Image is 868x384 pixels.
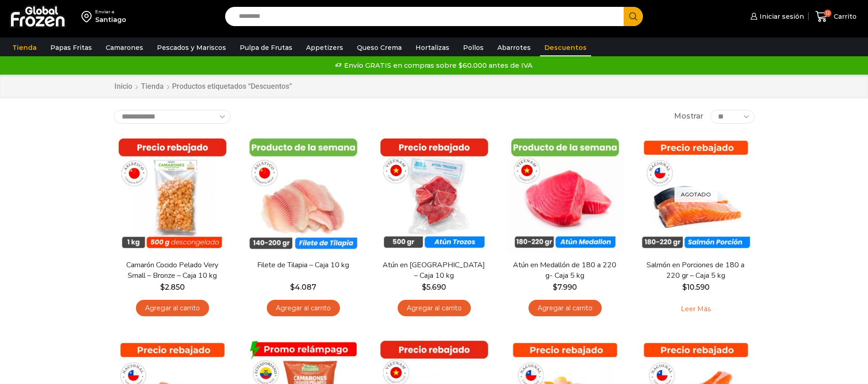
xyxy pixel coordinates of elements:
[667,300,725,319] a: Leé más sobre “Salmón en Porciones de 180 a 220 gr - Caja 5 kg”
[172,82,292,91] h1: Productos etiquetados “Descuentos”
[119,260,225,281] a: Camarón Cocido Pelado Very Small – Bronze – Caja 10 kg
[422,283,446,292] bdi: 5.690
[381,260,486,281] a: Atún en [GEOGRAPHIC_DATA] – Caja 10 kg
[512,260,617,281] a: Atún en Medallón de 180 a 220 g- Caja 5 kg
[493,39,535,56] a: Abarrotes
[8,39,41,56] a: Tienda
[250,260,356,270] a: Filete de Tilapia – Caja 10 kg
[528,300,602,317] a: Agregar al carrito: “Atún en Medallón de 180 a 220 g- Caja 5 kg”
[674,187,717,202] p: Agotado
[114,110,231,124] select: Pedido de la tienda
[643,260,748,281] a: Salmón en Porciones de 180 a 220 gr – Caja 5 kg
[682,283,687,292] span: $
[136,300,209,317] a: Agregar al carrito: “Camarón Cocido Pelado Very Small - Bronze - Caja 10 kg”
[553,283,577,292] bdi: 7.990
[757,12,804,21] span: Iniciar sesión
[352,39,406,56] a: Queso Crema
[553,283,557,292] span: $
[114,81,133,92] a: Inicio
[140,81,164,92] a: Tienda
[160,283,165,292] span: $
[540,39,591,56] a: Descuentos
[624,7,643,26] button: Search button
[267,300,340,317] a: Agregar al carrito: “Filete de Tilapia - Caja 10 kg”
[422,283,426,292] span: $
[411,39,454,56] a: Hortalizas
[458,39,488,56] a: Pollos
[95,9,126,15] div: Enviar a
[290,283,316,292] bdi: 4.087
[813,6,859,27] a: 12 Carrito
[682,283,710,292] bdi: 10.590
[101,39,148,56] a: Camarones
[831,12,857,21] span: Carrito
[748,7,804,26] a: Iniciar sesión
[290,283,295,292] span: $
[95,15,126,24] div: Santiago
[824,10,831,17] span: 12
[152,39,231,56] a: Pescados y Mariscos
[81,9,95,24] img: address-field-icon.svg
[674,111,703,122] span: Mostrar
[160,283,185,292] bdi: 2.850
[302,39,348,56] a: Appetizers
[46,39,97,56] a: Papas Fritas
[114,81,292,92] nav: Breadcrumb
[398,300,471,317] a: Agregar al carrito: “Atún en Trozos - Caja 10 kg”
[235,39,297,56] a: Pulpa de Frutas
